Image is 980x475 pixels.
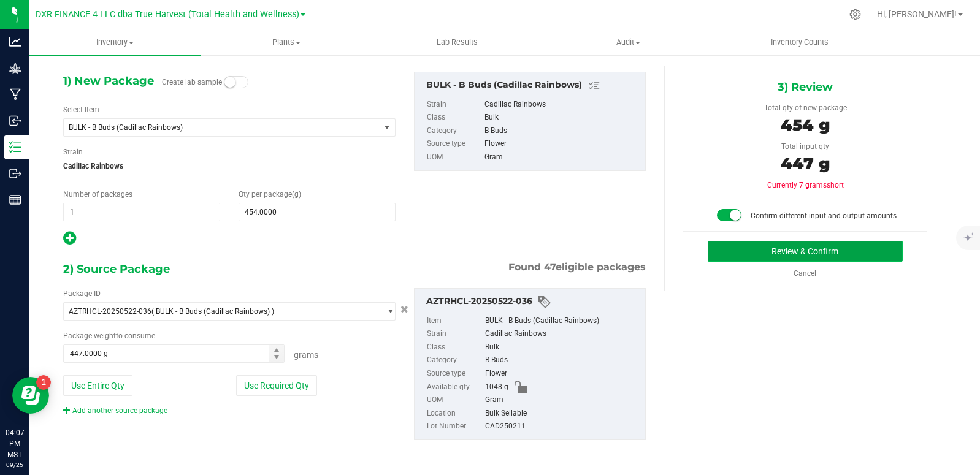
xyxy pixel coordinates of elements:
[767,181,844,189] span: Currently 7 grams
[427,151,482,164] label: UOM
[36,9,299,20] span: DXR FINANCE 4 LLC dba True Harvest (Total Health and Wellness)
[427,137,482,151] label: Source type
[6,427,24,460] p: 04:07 PM MST
[484,137,639,151] div: Flower
[708,241,903,262] button: Review & Confirm
[484,98,639,112] div: Cadillac Rainbows
[380,119,395,136] span: select
[63,260,170,278] span: 2) Source Package
[63,190,132,199] span: Number of packages
[9,194,21,206] inline-svg: Reports
[764,104,847,112] span: Total qty of new package
[543,37,713,48] span: Audit
[427,314,483,328] label: Item
[426,78,639,93] div: BULK - B Buds (Cadillac Rainbows)
[239,203,395,221] input: 454.0000
[9,167,21,180] inline-svg: Outbound
[427,381,483,394] label: Available qty
[485,327,639,341] div: Cadillac Rainbows
[9,88,21,101] inline-svg: Manufacturing
[485,314,639,328] div: BULK - B Buds (Cadillac Rainbows)
[372,29,543,55] a: Lab Results
[63,146,83,158] label: Strain
[69,307,151,316] span: AZTRHCL-20250522-036
[543,29,714,55] a: Audit
[63,289,101,298] span: Package ID
[29,29,201,55] a: Inventory
[201,29,372,55] a: Plants
[9,141,21,153] inline-svg: Inventory
[63,104,99,115] label: Select Item
[64,345,284,362] input: 447.0000 g
[9,36,21,48] inline-svg: Analytics
[778,78,833,96] span: 3) Review
[63,406,167,415] a: Add another source package
[236,375,317,396] button: Use Required Qty
[426,295,639,310] div: AZTRHCL-20250522-036
[714,29,885,55] a: Inventory Counts
[64,203,220,221] input: 1
[6,460,24,469] p: 09/25
[94,332,116,340] span: weight
[544,261,556,273] span: 47
[427,341,483,354] label: Class
[12,377,49,414] iframe: Resource center
[485,420,639,433] div: CAD250211
[485,381,508,394] span: 1048 g
[420,37,494,48] span: Lab Results
[380,303,395,320] span: select
[848,9,863,20] div: Manage settings
[9,115,21,127] inline-svg: Inbound
[269,354,284,363] span: Decrease value
[827,181,844,189] span: short
[63,332,155,340] span: Package to consume
[427,367,483,381] label: Source type
[877,9,957,19] span: Hi, [PERSON_NAME]!
[63,237,76,245] span: Add new output
[427,98,482,112] label: Strain
[427,327,483,341] label: Strain
[69,123,362,132] span: BULK - B Buds (Cadillac Rainbows)
[754,37,845,48] span: Inventory Counts
[151,307,274,316] span: ( BULK - B Buds (Cadillac Rainbows) )
[485,393,639,407] div: Gram
[269,345,284,354] span: Increase value
[485,407,639,420] div: Bulk Sellable
[63,375,132,396] button: Use Entire Qty
[508,260,646,275] span: Found eligible packages
[484,111,639,124] div: Bulk
[781,142,829,151] span: Total input qty
[397,301,412,319] button: Cancel button
[794,269,816,278] a: Cancel
[781,154,830,173] span: 447 g
[294,350,318,360] span: Grams
[751,211,897,220] span: Confirm different input and output amounts
[485,367,639,381] div: Flower
[427,420,483,433] label: Lot Number
[427,407,483,420] label: Location
[239,190,301,199] span: Qty per package
[427,354,483,367] label: Category
[9,62,21,74] inline-svg: Grow
[162,73,222,91] label: Create lab sample
[29,37,201,48] span: Inventory
[484,151,639,164] div: Gram
[427,393,483,407] label: UOM
[485,354,639,367] div: B Buds
[427,124,482,138] label: Category
[781,115,830,135] span: 454 g
[485,341,639,354] div: Bulk
[63,72,154,90] span: 1) New Package
[63,157,396,175] span: Cadillac Rainbows
[36,375,51,390] iframe: Resource center unread badge
[292,190,301,199] span: (g)
[484,124,639,138] div: B Buds
[427,111,482,124] label: Class
[201,37,371,48] span: Plants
